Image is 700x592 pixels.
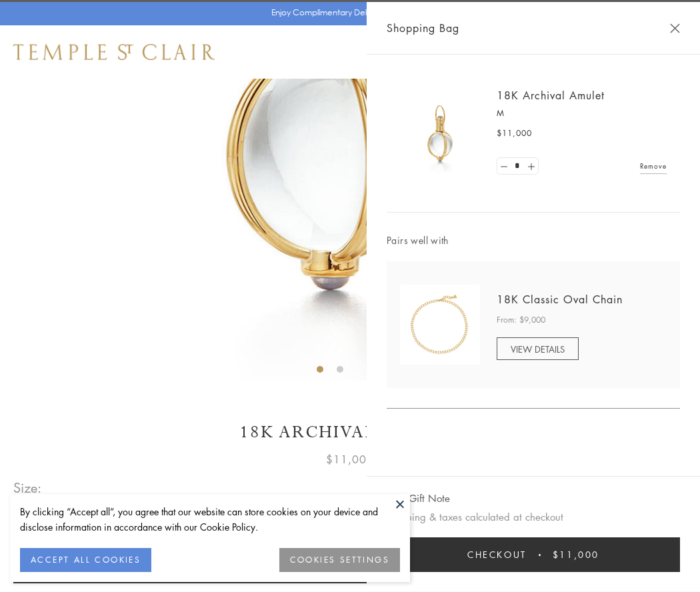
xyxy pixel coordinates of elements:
[13,477,43,499] span: Size:
[271,6,423,19] p: Enjoy Complimentary Delivery & Returns
[326,451,374,468] span: $11,000
[497,127,532,140] span: $11,000
[497,88,605,103] a: 18K Archival Amulet
[497,158,511,175] a: Set quantity to 0
[497,292,623,307] a: 18K Classic Oval Chain
[400,93,480,173] img: 18K Archival Amulet
[497,313,545,327] span: From: $9,000
[467,547,527,562] span: Checkout
[670,23,680,33] button: Close Shopping Bag
[13,44,215,60] img: Temple St. Clair
[497,337,579,360] a: VIEW DETAILS
[640,159,667,173] a: Remove
[524,158,537,175] a: Set quantity to 2
[497,107,667,120] p: M
[400,285,480,365] img: N88865-OV18
[387,537,680,572] button: Checkout $11,000
[20,504,400,535] div: By clicking “Accept all”, you agree that our website can store cookies on your device and disclos...
[13,421,687,444] h1: 18K Archival Amulet
[387,509,680,525] p: Shipping & taxes calculated at checkout
[511,343,565,355] span: VIEW DETAILS
[387,19,459,37] span: Shopping Bag
[553,547,599,562] span: $11,000
[20,548,151,572] button: ACCEPT ALL COOKIES
[387,490,450,507] button: Add Gift Note
[387,233,680,248] span: Pairs well with
[279,548,400,572] button: COOKIES SETTINGS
